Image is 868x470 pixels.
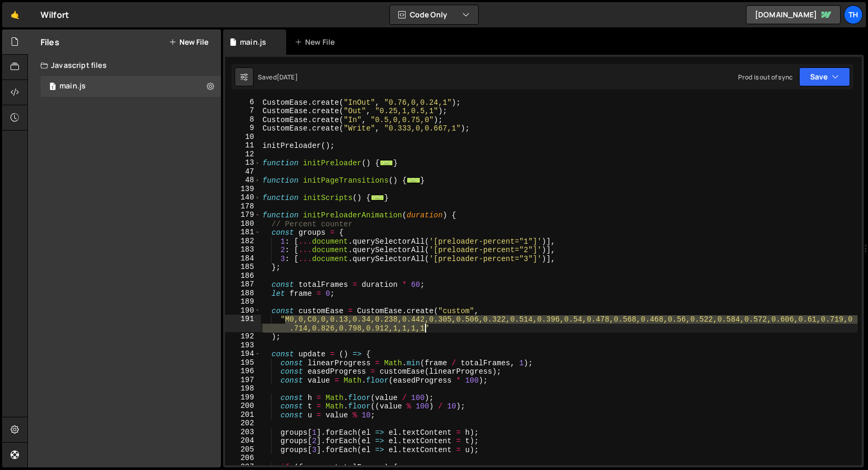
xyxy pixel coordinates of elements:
div: 181 [225,228,261,237]
span: ... [371,195,385,201]
div: 48 [225,176,261,185]
div: 191 [225,315,261,332]
div: Wilfort [41,8,69,21]
div: 193 [225,341,261,350]
div: 180 [225,219,261,228]
div: 201 [225,411,261,419]
h2: Files [41,36,59,48]
a: [DOMAIN_NAME] [746,5,841,24]
div: 200 [225,402,261,411]
button: New File [169,38,208,46]
div: 185 [225,263,261,272]
div: main.js [240,37,266,47]
div: 192 [225,332,261,341]
div: New File [295,37,339,47]
div: 16468/44594.js [41,76,221,97]
div: 206 [225,454,261,463]
span: 1 [49,83,56,92]
div: 202 [225,419,261,428]
div: Prod is out of sync [738,73,793,82]
div: 11 [225,141,261,150]
div: 182 [225,237,261,246]
div: main.js [59,82,86,91]
div: 196 [225,367,261,376]
div: 6 [225,98,261,107]
div: 187 [225,280,261,289]
div: 7 [225,106,261,115]
div: 47 [225,167,261,176]
div: 189 [225,297,261,306]
div: 188 [225,289,261,298]
div: Javascript files [28,55,221,76]
a: Th [844,5,863,24]
div: 184 [225,254,261,263]
div: 13 [225,158,261,167]
div: 8 [225,115,261,124]
button: Save [799,67,850,86]
div: [DATE] [277,73,298,82]
div: 10 [225,133,261,142]
span: ... [380,160,393,166]
div: 198 [225,384,261,393]
div: Saved [258,73,298,82]
a: 🤙 [2,2,28,27]
div: 183 [225,245,261,254]
div: 139 [225,185,261,194]
div: 195 [225,358,261,367]
div: 204 [225,436,261,445]
div: 140 [225,193,261,202]
div: 203 [225,428,261,437]
div: 9 [225,124,261,133]
div: 194 [225,349,261,358]
div: 190 [225,306,261,315]
div: 205 [225,445,261,454]
span: ... [407,177,420,183]
button: Code Only [390,5,478,24]
div: 199 [225,393,261,402]
div: 12 [225,150,261,159]
div: 179 [225,211,261,219]
div: 178 [225,202,261,211]
div: 197 [225,376,261,385]
div: 186 [225,272,261,281]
